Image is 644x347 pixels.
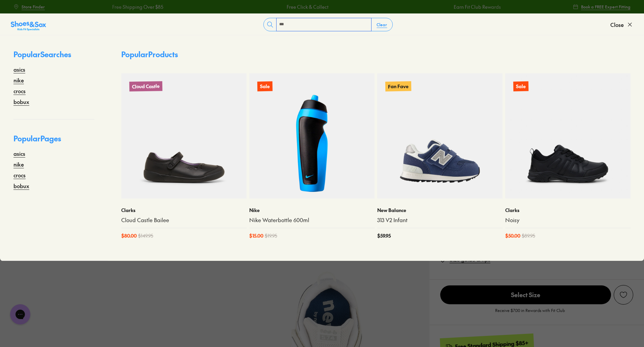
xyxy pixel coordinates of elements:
[129,81,162,92] p: Cloud Castle
[610,17,633,32] button: Close
[257,81,272,92] p: Sale
[371,19,392,31] button: Clear
[13,49,94,65] p: Popular Searches
[13,133,94,149] p: Popular Pages
[249,216,375,224] a: Nike Waterbottle 600ml
[13,65,25,73] a: asics
[13,160,24,168] a: nike
[121,232,137,239] span: $ 80.00
[13,171,26,179] a: crocs
[377,216,503,224] a: 313 V2 Infant
[249,73,375,199] a: Sale
[505,232,520,239] span: $ 50.00
[13,149,25,158] a: asics
[13,182,29,190] a: bobux
[13,87,26,95] a: crocs
[377,207,503,214] p: New Balance
[385,81,411,91] p: Fan Fave
[13,76,24,84] a: nike
[111,3,162,10] a: Free Shipping Over $85
[121,73,247,199] a: Cloud Castle
[522,232,535,239] span: $ 89.95
[249,232,263,239] span: $ 15.00
[505,207,631,214] p: Clarks
[440,285,611,304] span: Select Size
[505,73,631,199] a: Sale
[249,207,375,214] p: Nike
[452,3,500,10] a: Earn Fit Club Rewards
[7,302,34,327] iframe: Gorgias live chat messenger
[505,216,631,224] a: Noisy
[138,232,153,239] span: $ 149.95
[13,98,29,106] a: bobux
[440,285,611,305] button: Select Size
[513,81,528,92] p: Sale
[581,4,631,10] span: Book a FREE Expert Fitting
[11,21,46,31] img: SNS_Logo_Responsive.svg
[495,307,565,319] p: Receive $7.00 in Rewards with Fit Club
[22,4,45,10] span: Store Finder
[121,207,247,214] p: Clarks
[377,232,391,239] span: $ 59.95
[285,3,327,10] a: Free Click & Collect
[610,21,624,29] span: Close
[121,216,247,224] a: Cloud Castle Bailee
[121,49,178,60] p: Popular Products
[573,1,631,13] a: Book a FREE Expert Fitting
[13,1,45,13] a: Store Finder
[11,19,46,30] a: Shoes &amp; Sox
[377,73,503,199] a: Fan Fave
[265,232,277,239] span: $ 19.95
[614,285,633,305] button: Add to Wishlist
